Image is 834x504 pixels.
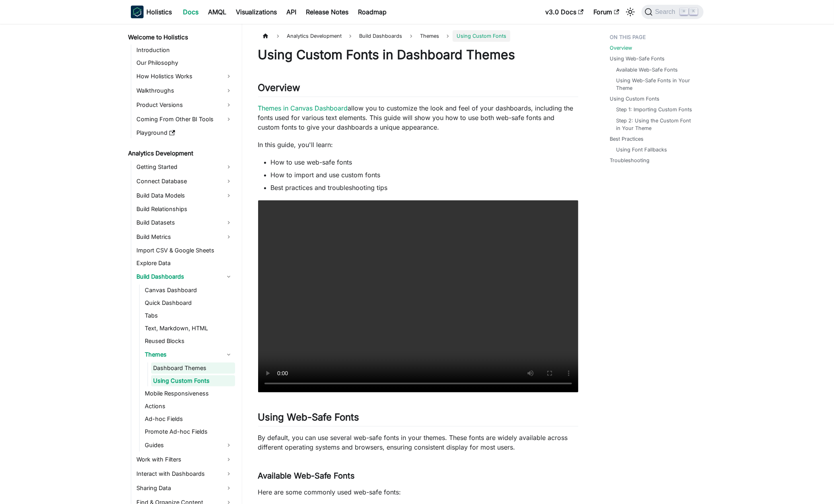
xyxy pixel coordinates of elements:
[143,413,235,425] a: Ad-hoc Fields
[134,189,235,202] a: Build Data Models
[258,30,273,42] a: Home page
[624,6,637,18] button: Switch between dark and light mode (currently light mode)
[134,467,235,480] a: Interact with Dashboards
[282,6,301,18] a: API
[283,30,346,42] span: Analytics Development
[134,216,235,229] a: Build Datasets
[690,8,698,15] kbd: K
[123,24,242,504] nav: Docs sidebar
[258,487,578,497] p: Here are some commonly used web-safe fonts:
[258,104,348,112] a: Themes in Canvas Dashboard
[616,77,696,92] a: Using Web-Safe Fonts in Your Theme
[271,170,578,180] li: How to import and use custom fonts
[653,8,680,16] span: Search
[616,106,692,113] a: Step 1: Importing Custom Fonts
[610,95,660,103] a: Using Custom Fonts
[143,426,235,437] a: Promote Ad-hoc Fields
[258,30,578,42] nav: Breadcrumbs
[134,258,235,269] a: Explore Data
[610,44,632,52] a: Overview
[541,6,589,18] a: v3.0 Docs
[143,323,235,334] a: Text, Markdown, HTML
[143,285,235,296] a: Canvas Dashboard
[134,270,235,283] a: Build Dashboards
[134,99,235,111] a: Product Versions
[616,117,696,132] a: Step 2: Using the Custom Font in Your Theme
[143,401,235,412] a: Actions
[610,157,650,164] a: Troubleshooting
[126,32,235,43] a: Welcome to Holistics
[134,482,235,494] a: Sharing Data
[416,30,443,42] span: Themes
[147,7,172,17] b: Holistics
[271,183,578,192] li: Best practices and troubleshooting tips
[134,175,235,188] a: Connect Database
[126,148,235,159] a: Analytics Development
[134,204,235,215] a: Build Relationships
[453,30,510,42] span: Using Custom Fonts
[131,6,144,18] img: Holistics
[134,127,235,138] a: Playground
[131,6,172,18] a: HolisticsHolistics
[134,113,235,126] a: Coming From Other BI Tools
[271,157,578,167] li: How to use web-safe fonts
[134,161,235,173] a: Getting Started
[258,433,578,452] p: By default, you can use several web-safe fonts in your themes. These fonts are widely available a...
[258,200,578,392] video: Your browser does not support embedding video, but you can .
[134,57,235,68] a: Our Philosophy
[354,6,392,18] a: Roadmap
[151,362,235,374] a: Dashboard Themes
[143,310,235,321] a: Tabs
[610,135,644,143] a: Best Practices
[258,140,578,149] p: In this guide, you'll learn:
[134,70,235,83] a: How Holistics Works
[143,388,235,399] a: Mobile Responsiveness
[642,5,703,19] button: Search (Command+K)
[616,66,678,74] a: Available Web-Safe Fonts
[143,439,235,452] a: Guides
[258,411,578,426] h2: Using Web-Safe Fonts
[231,6,282,18] a: Visualizations
[258,471,578,481] h3: Available Web-Safe Fonts
[616,146,667,153] a: Using Font Fallbacks
[301,6,354,18] a: Release Notes
[589,6,624,18] a: Forum
[134,84,235,97] a: Walkthroughs
[151,375,235,386] a: Using Custom Fonts
[134,245,235,256] a: Import CSV & Google Sheets
[680,8,688,15] kbd: ⌘
[134,231,235,243] a: Build Metrics
[258,47,578,63] h1: Using Custom Fonts in Dashboard Themes
[610,55,665,62] a: Using Web-Safe Fonts
[134,453,235,466] a: Work with Filters
[143,348,235,361] a: Themes
[355,30,406,42] span: Build Dashboards
[134,45,235,56] a: Introduction
[204,6,231,18] a: AMQL
[143,335,235,347] a: Reused Blocks
[143,297,235,308] a: Quick Dashboard
[258,103,578,132] p: allow you to customize the look and feel of your dashboards, including the fonts used for various...
[258,82,578,97] h2: Overview
[179,6,204,18] a: Docs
